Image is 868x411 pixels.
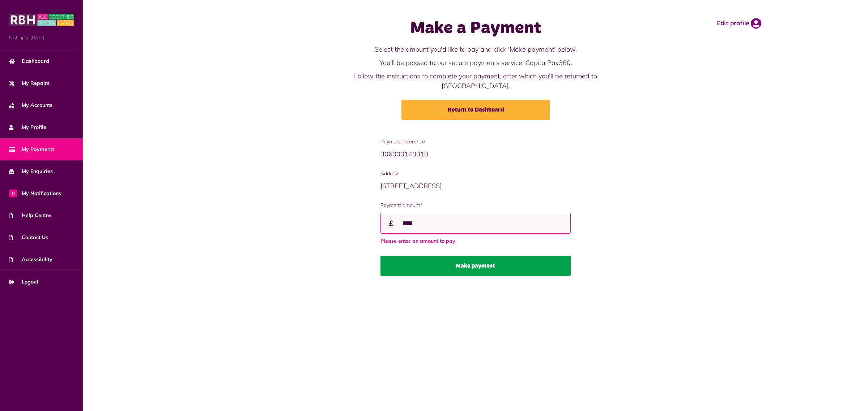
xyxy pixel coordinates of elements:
[380,182,442,190] span: [STREET_ADDRESS]
[9,57,49,65] span: Dashboard
[9,189,17,197] span: 0
[331,18,620,39] h1: Make a Payment
[9,13,74,27] img: MyRBH
[9,168,53,175] span: My Enquiries
[9,34,74,41] span: Last login: [DATE]
[380,138,571,146] span: Payment reference
[380,150,428,158] span: 306000140010
[9,256,52,263] span: Accessibility
[380,256,571,276] button: Make payment
[331,71,620,91] p: Follow the instructions to complete your payment, after which you'll be returned to [GEOGRAPHIC_D...
[9,190,61,197] span: My Notifications
[9,212,51,219] span: Help Centre
[380,170,571,177] span: Address
[401,100,550,120] a: Return to Dashboard
[331,44,620,54] p: Select the amount you'd like to pay and click 'Make payment' below.
[9,146,55,153] span: My Payments
[9,101,52,109] span: My Accounts
[331,58,620,68] p: You'll be passed to our secure payments service, Capita Pay360.
[380,202,571,209] label: Payment amount*
[9,278,38,286] span: Logout
[9,234,48,241] span: Contact Us
[717,18,761,29] a: Edit profile
[380,237,571,245] span: Please enter an amount to pay
[9,79,50,87] span: My Repairs
[9,124,46,131] span: My Profile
